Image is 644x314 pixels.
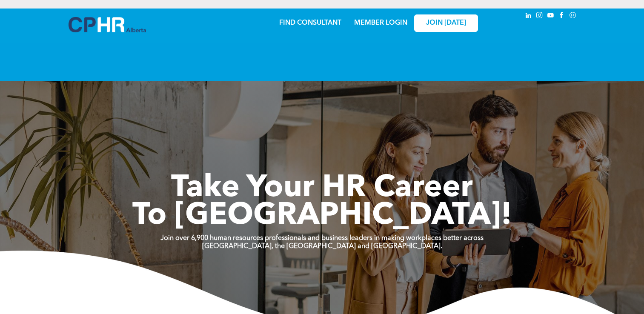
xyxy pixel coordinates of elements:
[160,235,484,242] strong: Join over 6,900 human resources professionals and business leaders in making workplaces better ac...
[171,173,473,204] span: Take Your HR Career
[546,11,555,22] a: youtube
[354,20,407,26] a: MEMBER LOGIN
[524,11,533,22] a: linkedin
[535,11,544,22] a: instagram
[132,201,512,231] span: To [GEOGRAPHIC_DATA]!
[426,19,466,27] span: JOIN [DATE]
[279,20,341,26] a: FIND CONSULTANT
[568,11,578,22] a: Social network
[202,243,442,250] strong: [GEOGRAPHIC_DATA], the [GEOGRAPHIC_DATA] and [GEOGRAPHIC_DATA].
[69,17,146,32] img: A blue and white logo for cp alberta
[414,14,478,32] a: JOIN [DATE]
[557,11,567,22] a: facebook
